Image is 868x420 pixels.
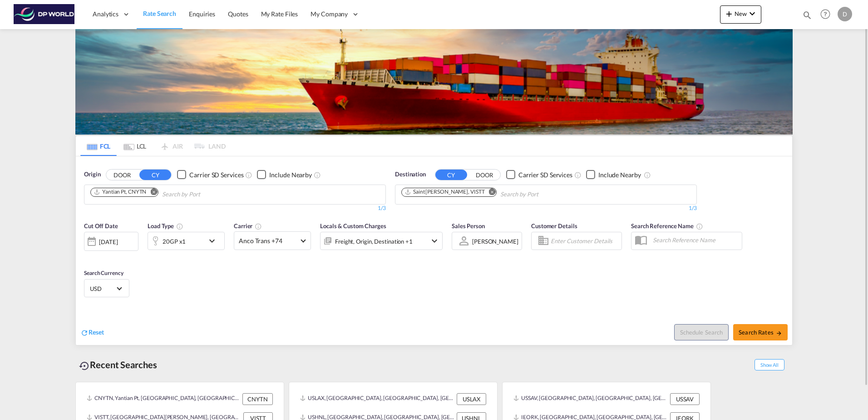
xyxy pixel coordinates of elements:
md-icon: icon-information-outline [176,223,183,230]
input: Search Reference Name [648,233,742,247]
button: DOOR [469,170,500,180]
input: Enter Customer Details [551,234,619,248]
md-chips-wrap: Chips container. Use arrow keys to select chips. [400,185,590,202]
span: Reset [89,328,104,336]
span: Destination [395,170,426,179]
md-icon: icon-chevron-down [429,235,440,246]
md-icon: icon-chevron-down [207,235,222,246]
span: Load Type [148,222,183,230]
div: Carrier SD Services [518,170,572,180]
span: Rate Search [143,10,176,17]
md-icon: Unchecked: Search for CY (Container Yard) services for all selected carriers.Checked : Search for... [245,171,252,179]
md-icon: icon-magnify [802,10,812,20]
div: Freight Origin Destination Factory Stuffing [335,235,413,248]
md-icon: The selected Trucker/Carrierwill be displayed in the rate results If the rates are from another f... [255,223,262,230]
span: Locals & Custom Charges [320,222,386,230]
span: New [724,10,758,17]
span: Anco Trans +74 [239,236,298,245]
div: D [838,7,852,21]
span: USD [90,285,115,293]
md-icon: Unchecked: Ignores neighbouring ports when fetching rates.Checked : Includes neighbouring ports w... [644,171,651,179]
div: [DATE] [84,232,138,251]
span: Enquiries [189,10,215,18]
span: Quotes [228,10,248,18]
md-icon: Unchecked: Ignores neighbouring ports when fetching rates.Checked : Includes neighbouring ports w... [314,171,321,179]
div: Recent Searches [75,355,161,375]
img: c08ca190194411f088ed0f3ba295208c.png [14,4,75,25]
div: USLAX [457,393,486,405]
div: Yantian Pt, CNYTN [94,188,146,196]
div: Saint Thomas, VISTT [404,188,484,196]
md-icon: icon-refresh [80,329,89,337]
button: Remove [483,188,496,197]
md-icon: icon-plus 400-fg [724,8,735,19]
span: Search Reference Name [631,222,703,230]
button: CY [435,170,467,180]
img: LCL+%26+FCL+BACKGROUND.png [75,29,793,135]
md-select: Select Currency: $ USDUnited States Dollar [89,282,124,295]
input: Chips input. [162,187,248,202]
button: Search Ratesicon-arrow-right [733,324,788,340]
md-select: Sales Person: Diana Garcia [471,235,519,248]
div: icon-refreshReset [80,328,104,338]
div: CNYTN [242,393,273,405]
span: Customer Details [531,222,577,230]
div: 20GP x1 [163,235,186,248]
div: 1/3 [395,205,697,212]
button: CY [139,170,171,180]
md-checkbox: Checkbox No Ink [257,170,312,180]
md-icon: icon-backup-restore [79,360,90,371]
span: Cut Off Date [84,222,118,230]
input: Chips input. [500,187,587,202]
span: Origin [84,170,100,179]
div: icon-magnify [802,10,812,24]
div: Freight Origin Destination Factory Stuffingicon-chevron-down [320,232,443,250]
md-icon: Your search will be saved by the below given name [696,223,703,230]
div: USLAX, Los Angeles, CA, United States, North America, Americas [300,393,454,405]
md-chips-wrap: Chips container. Use arrow keys to select chips. [89,185,252,202]
md-datepicker: Select [84,250,91,262]
button: DOOR [106,170,138,180]
div: Carrier SD Services [189,170,243,180]
span: Search Rates [739,329,782,336]
span: My Company [311,10,348,19]
div: USSAV [670,393,700,405]
div: Press delete to remove this chip. [404,188,486,196]
span: Carrier [234,222,262,230]
button: Note: By default Schedule search will only considerorigin ports, destination ports and cut off da... [674,324,729,340]
div: Help [818,6,838,23]
div: OriginDOOR CY Checkbox No InkUnchecked: Search for CY (Container Yard) services for all selected ... [76,156,792,345]
button: Remove [144,188,158,197]
md-tab-item: FCL [80,136,117,156]
md-icon: icon-arrow-right [776,330,782,336]
div: [DATE] [99,238,118,246]
div: [PERSON_NAME] [472,238,518,245]
div: 1/3 [84,205,386,212]
div: USSAV, Savannah, GA, United States, North America, Americas [513,393,668,405]
span: Sales Person [452,222,485,230]
md-checkbox: Checkbox No Ink [586,170,641,180]
span: Analytics [93,10,118,19]
span: Show All [755,359,784,370]
button: icon-plus 400-fgNewicon-chevron-down [720,5,761,24]
md-tab-item: LCL [117,136,153,156]
md-checkbox: Checkbox No Ink [177,170,243,180]
span: Help [818,6,833,22]
div: Include Nearby [598,170,641,180]
div: CNYTN, Yantian Pt, China, Greater China & Far East Asia, Asia Pacific [87,393,240,405]
md-icon: icon-chevron-down [747,8,758,19]
span: Search Currency [84,270,123,276]
div: 20GP x1icon-chevron-down [148,232,225,250]
div: Press delete to remove this chip. [94,188,148,196]
md-icon: Unchecked: Search for CY (Container Yard) services for all selected carriers.Checked : Search for... [574,171,582,179]
span: My Rate Files [261,10,298,18]
md-pagination-wrapper: Use the left and right arrow keys to navigate between tabs [80,136,226,156]
md-checkbox: Checkbox No Ink [506,170,572,180]
div: Include Nearby [269,170,312,180]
